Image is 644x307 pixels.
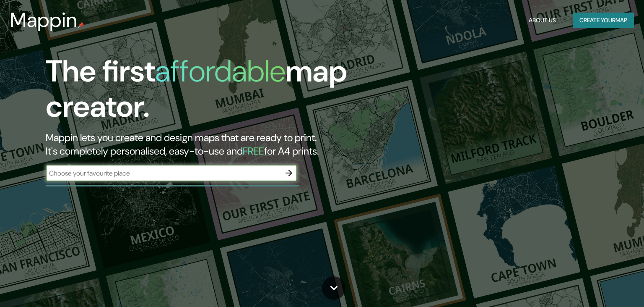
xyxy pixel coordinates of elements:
[155,52,286,91] h1: affordable
[46,54,368,131] h1: The first map creator.
[573,13,634,28] button: Create yourmap
[569,274,635,298] iframe: Help widget launcher
[10,8,78,32] h3: Mappin
[46,168,280,178] input: Choose your favourite place
[46,131,368,158] h2: Mappin lets you create and design maps that are ready to print. It's completely personalised, eas...
[78,22,84,29] img: mappin-pin
[525,13,559,28] button: About Us
[243,144,264,157] h5: FREE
